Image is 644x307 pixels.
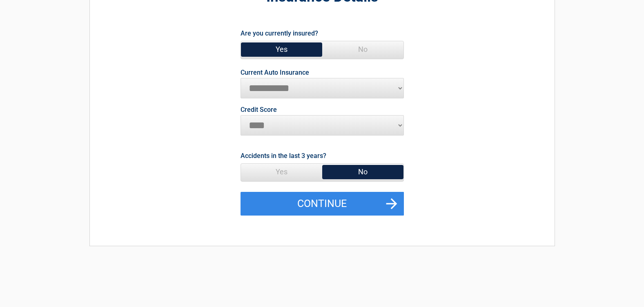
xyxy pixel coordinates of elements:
[241,41,322,58] span: Yes
[241,150,326,161] label: Accidents in the last 3 years?
[241,192,404,216] button: Continue
[241,69,309,76] label: Current Auto Insurance
[241,28,318,39] label: Are you currently insured?
[241,107,277,113] label: Credit Score
[322,164,403,180] span: No
[241,164,322,180] span: Yes
[322,41,403,58] span: No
